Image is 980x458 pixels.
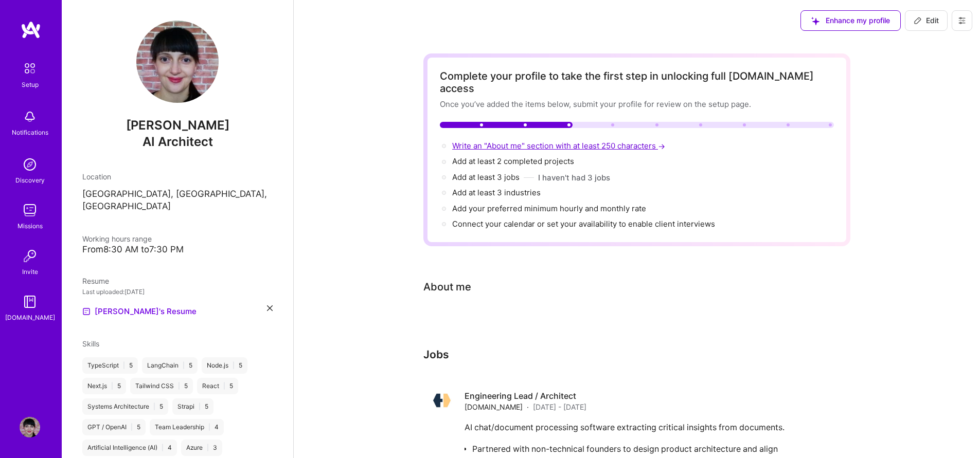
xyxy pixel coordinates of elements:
[267,305,273,311] i: icon Close
[207,444,209,452] span: |
[465,401,523,412] span: [DOMAIN_NAME]
[452,172,520,182] span: Add at least 3 jobs
[423,279,471,295] div: About me
[82,439,177,456] div: Artificial Intelligence (AI) 4
[130,378,193,394] div: Tailwind CSS 5
[465,390,586,401] h4: Engineering Lead / Architect
[20,246,40,266] img: Invite
[22,266,38,277] div: Invite
[150,419,224,435] div: Team Leadership 4
[658,141,665,152] span: →
[233,361,235,370] span: |
[432,390,452,411] img: Company logo
[452,141,667,151] span: Write an "About me" section with at least 250 characters
[538,172,610,183] button: I haven't had 3 jobs
[21,21,41,39] img: logo
[914,15,939,26] span: Edit
[20,106,40,127] img: bell
[82,244,273,255] div: From 8:30 AM to 7:30 PM
[178,382,180,390] span: |
[452,204,646,213] span: Add your preferred minimum hourly and monthly rate
[82,171,273,182] div: Location
[440,70,834,95] div: Complete your profile to take the first step in unlocking full [DOMAIN_NAME] access
[82,307,91,316] img: Resume
[82,286,273,297] div: Last uploaded: [DATE]
[905,10,948,31] button: Edit
[17,417,43,437] a: User Avatar
[111,382,113,390] span: |
[533,401,586,412] span: [DATE] - [DATE]
[123,361,125,370] span: |
[452,219,715,229] span: Connect your calendar or set your availability to enable client interviews
[153,402,155,411] span: |
[20,200,40,221] img: teamwork
[82,305,197,318] a: [PERSON_NAME]'s Resume
[208,423,210,431] span: |
[527,401,529,412] span: ·
[82,234,152,243] span: Working hours range
[82,339,99,348] span: Skills
[811,15,890,26] span: Enhance my profile
[19,58,41,79] img: setup
[452,156,574,166] span: Add at least 2 completed projects
[17,221,43,231] div: Missions
[452,188,541,197] span: Add at least 3 industries
[20,291,40,312] img: guide book
[181,439,222,456] div: Azure 3
[15,175,45,186] div: Discovery
[162,444,164,452] span: |
[20,154,40,175] img: discovery
[202,357,247,374] div: Node.js 5
[82,118,273,133] span: [PERSON_NAME]
[5,312,55,323] div: [DOMAIN_NAME]
[199,402,201,411] span: |
[223,382,225,390] span: |
[131,423,133,431] span: |
[82,188,273,213] p: [GEOGRAPHIC_DATA], [GEOGRAPHIC_DATA], [GEOGRAPHIC_DATA]
[440,99,834,109] div: Once you’ve added the items below, submit your profile for review on the setup page.
[811,17,819,25] i: icon SuggestedTeams
[183,361,185,370] span: |
[82,378,126,394] div: Next.js 5
[20,417,40,437] img: User Avatar
[800,10,901,31] button: Enhance my profile
[136,21,219,103] img: User Avatar
[142,134,213,149] span: AI Architect
[82,277,109,285] span: Resume
[142,357,198,374] div: LangChain 5
[82,398,168,415] div: Systems Architecture 5
[197,378,238,394] div: React 5
[82,419,146,435] div: GPT / OpenAI 5
[423,348,850,361] h3: Jobs
[82,357,138,374] div: TypeScript 5
[172,398,213,415] div: Strapi 5
[22,79,39,90] div: Setup
[12,127,48,138] div: Notifications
